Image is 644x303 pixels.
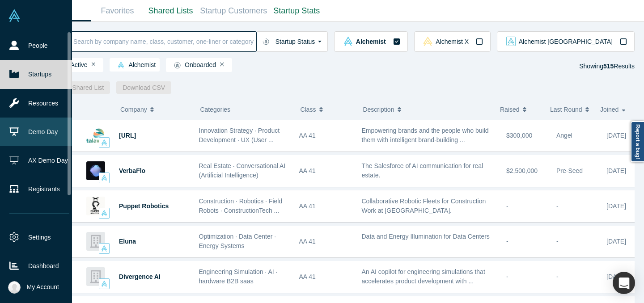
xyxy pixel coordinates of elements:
[556,238,559,245] span: -
[506,238,508,245] span: -
[8,9,21,22] img: Alchemist Vault Logo
[362,198,486,214] span: Collaborative Robotic Fleets for Construction Work at [GEOGRAPHIC_DATA].
[197,0,270,21] a: Startup Customers
[363,100,394,119] span: Description
[550,100,582,119] span: Last Round
[556,273,559,280] span: -
[519,38,613,45] span: Alchemist [GEOGRAPHIC_DATA]
[362,127,489,143] span: Empowering brands and the people who build them with intelligent brand-building ...
[362,162,483,179] span: The Salesforce of AI communication for real estate.
[199,162,286,179] span: Real Estate · Conversational AI (Artificial Intelligence)
[119,238,136,245] a: Eluna
[270,0,323,21] a: Startup Stats
[120,100,147,119] span: Company
[170,62,216,69] span: Onboarded
[362,233,490,240] span: Data and Energy Illumination for Data Centers
[600,100,619,119] span: Joined
[101,139,107,146] img: alchemist Vault Logo
[300,100,349,119] button: Class
[263,38,269,45] img: Startup status
[606,132,626,139] span: [DATE]
[606,202,626,210] span: [DATE]
[606,238,626,245] span: [DATE]
[506,273,508,280] span: -
[299,120,352,151] div: AA 41
[119,202,169,210] a: Puppet Robotics
[556,167,583,174] span: Pre-Seed
[8,281,21,294] img: Ally Hoang's Account
[220,61,224,67] button: Remove Filter
[436,38,469,45] span: Alchemist X
[72,31,256,52] input: Search by company name, class, customer, one-liner or category
[579,63,635,70] span: Showing Results
[199,198,283,214] span: Construction · Robotics · Field Robots · ConstructionTech ...
[299,226,352,257] div: AA 41
[92,61,96,67] button: Remove Filter
[506,202,508,210] span: -
[118,62,124,68] img: alchemist Vault Logo
[101,245,107,252] img: alchemist Vault Logo
[86,232,105,251] img: Eluna's Logo
[91,0,144,21] a: Favorites
[86,126,105,145] img: Talawa.ai's Logo
[299,191,352,222] div: AA 41
[606,167,626,174] span: [DATE]
[356,38,386,45] span: Alchemist
[603,63,614,70] strong: 515
[101,281,107,287] img: alchemist Vault Logo
[144,0,197,21] a: Shared Lists
[414,31,491,52] button: alchemistx Vault LogoAlchemist X
[199,233,276,249] span: Optimization · Data Center · Energy Systems
[174,62,181,69] img: Startup status
[101,210,107,216] img: alchemist Vault Logo
[550,100,591,119] button: Last Round
[86,197,105,215] img: Puppet Robotics's Logo
[199,127,280,143] span: Innovation Strategy · Product Development · UX (User ...
[556,132,572,139] span: Angel
[52,81,110,94] button: New Shared List
[423,37,432,46] img: alchemistx Vault Logo
[56,62,88,69] span: Active
[86,161,105,180] img: VerbaFlo's Logo
[101,175,107,181] img: alchemist Vault Logo
[114,62,156,69] span: Alchemist
[120,100,186,119] button: Company
[343,37,353,46] img: alchemist Vault Logo
[8,281,59,294] button: My Account
[506,132,532,139] span: $300,000
[500,100,541,119] button: Raised
[256,31,328,52] button: Startup Status
[299,261,352,292] div: AA 41
[300,100,316,119] span: Class
[556,202,559,210] span: -
[116,81,171,94] button: Download CSV
[606,273,626,280] span: [DATE]
[334,31,407,52] button: alchemist Vault LogoAlchemist
[631,121,644,162] a: Report a bug!
[600,100,628,119] button: Joined
[506,37,516,46] img: alchemist_aj Vault Logo
[27,282,59,292] span: My Account
[497,31,635,52] button: alchemist_aj Vault LogoAlchemist [GEOGRAPHIC_DATA]
[363,100,491,119] button: Description
[362,268,485,285] span: An AI copilot for engineering simulations that accelerates product development with ...
[506,167,538,174] span: $2,500,000
[119,167,145,174] a: VerbaFlo
[119,273,161,280] a: Divergence AI
[199,268,278,285] span: Engineering Simulation · AI · hardware B2B saas
[500,100,520,119] span: Raised
[299,156,352,186] div: AA 41
[200,106,230,113] span: Categories
[119,132,136,139] a: [URL]
[86,267,105,286] img: Divergence AI's Logo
